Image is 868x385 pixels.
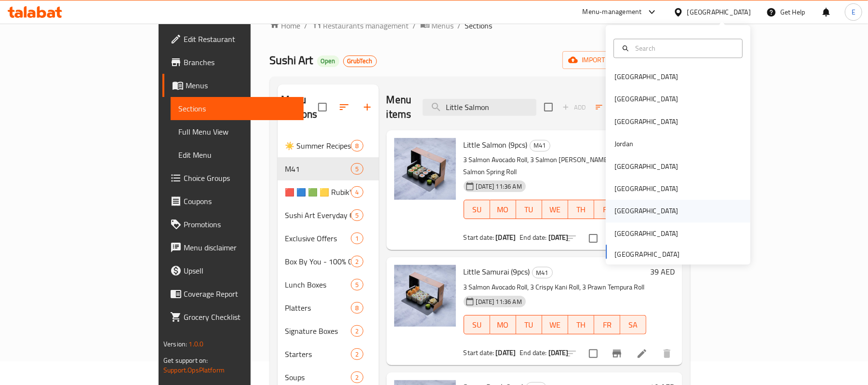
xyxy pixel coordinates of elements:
[285,279,351,290] div: Lunch Boxes
[548,346,569,359] b: [DATE]
[163,364,225,376] a: Support.OpsPlatform
[171,97,304,120] a: Sections
[162,282,304,305] a: Coverage Report
[351,211,362,220] span: 5
[468,318,486,332] span: SU
[387,93,412,122] h2: Menu items
[344,57,376,65] span: GrubTech
[285,140,351,151] span: ☀️ Summer Recipes
[532,267,553,278] div: M41
[530,140,550,151] span: M41
[351,325,363,337] div: items
[464,315,490,334] button: SU
[494,318,512,332] span: MO
[285,256,351,267] span: Box By You - 100% Customizable
[495,231,516,244] b: [DATE]
[520,318,538,332] span: TU
[546,318,564,332] span: WE
[162,213,304,236] a: Promotions
[178,149,296,161] span: Edit Menu
[572,203,590,217] span: TH
[351,256,363,267] div: items
[520,346,547,359] span: End date:
[490,200,516,219] button: MO
[285,233,351,244] span: Exclusive Offers
[538,97,559,117] span: Select section
[614,116,678,127] div: [GEOGRAPHIC_DATA]
[570,54,616,66] span: import
[655,342,679,365] button: delete
[351,348,363,360] div: items
[184,195,296,207] span: Coupons
[516,200,542,219] button: TU
[568,200,594,219] button: TH
[351,188,362,197] span: 4
[593,100,625,115] button: Sort
[163,338,187,350] span: Version:
[605,227,628,250] button: Branch-specific-item
[495,346,516,359] b: [DATE]
[351,233,363,244] div: items
[305,20,308,31] li: /
[594,200,620,219] button: FR
[458,20,461,31] li: /
[351,373,362,382] span: 2
[624,318,642,332] span: SA
[351,279,363,290] div: items
[490,315,516,334] button: MO
[520,231,547,244] span: End date:
[162,74,304,97] a: Menus
[423,99,536,116] input: search
[614,183,678,194] div: [GEOGRAPHIC_DATA]
[162,27,304,51] a: Edit Restaurant
[162,166,304,190] a: Choice Groups
[285,325,351,337] span: Signature Boxes
[184,219,296,230] span: Promotions
[278,227,379,250] div: Exclusive Offers1
[312,19,409,32] a: Restaurants management
[162,305,304,329] a: Grocery Checklist
[285,371,351,383] div: Soups
[351,327,362,336] span: 2
[568,315,594,334] button: TH
[530,140,550,151] div: M41
[162,51,304,74] a: Branches
[351,165,362,174] span: 5
[852,7,855,17] span: E
[432,20,454,31] span: Menus
[472,297,526,306] span: [DATE] 11:36 AM
[583,228,603,248] span: Select to update
[351,350,362,359] span: 2
[620,315,646,334] button: SA
[312,97,333,117] span: Select all sections
[351,280,362,289] span: 5
[614,228,678,239] div: [GEOGRAPHIC_DATA]
[351,209,363,221] div: items
[278,204,379,227] div: Sushi Art Everyday Collection5
[317,57,339,65] span: Open
[464,264,530,279] span: Little Samurai (9pcs)
[323,20,409,31] span: Restaurants management
[351,257,362,266] span: 2
[464,137,528,152] span: Little Salmon (9pcs)
[184,265,296,276] span: Upsell
[413,20,416,31] li: /
[171,143,304,166] a: Edit Menu
[285,163,351,175] span: M41
[162,190,304,213] a: Coupons
[285,302,351,314] span: Platters
[162,236,304,259] a: Menu disclaimer
[285,186,351,198] span: 🟥 🟦 🟩 🟨 Rubik's Cube Limited-Edition
[285,348,351,360] div: Starters
[559,100,589,115] span: Add item
[589,100,628,115] span: Sort items
[270,19,690,32] nav: breadcrumb
[596,102,622,113] span: Sort
[184,242,296,253] span: Menu disclaimer
[583,6,642,18] div: Menu-management
[468,203,486,217] span: SU
[464,154,646,178] p: 3 Salmon Avocado Roll, 3 Salmon [PERSON_NAME], 3 Spicy Salmon Spring Roll
[188,338,203,350] span: 1.0.0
